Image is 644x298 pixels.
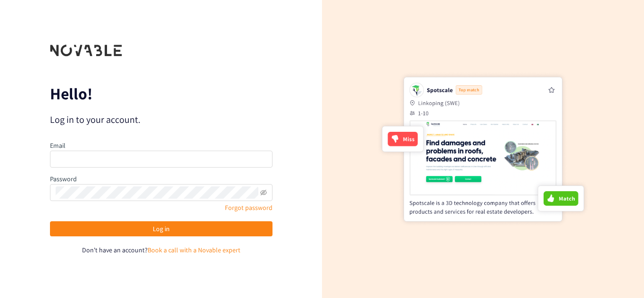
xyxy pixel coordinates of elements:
[50,175,77,183] label: Password
[148,246,240,254] a: Book a call with a Novable expert
[50,141,66,150] label: Email
[225,203,272,212] a: Forgot password
[260,189,267,196] span: eye-invisible
[50,113,272,126] p: Log in to your account.
[153,224,170,234] span: Log in
[50,86,272,101] p: Hello!
[597,253,644,298] iframe: Chat Widget
[82,246,148,254] span: Don't have an account?
[50,221,272,236] button: Log in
